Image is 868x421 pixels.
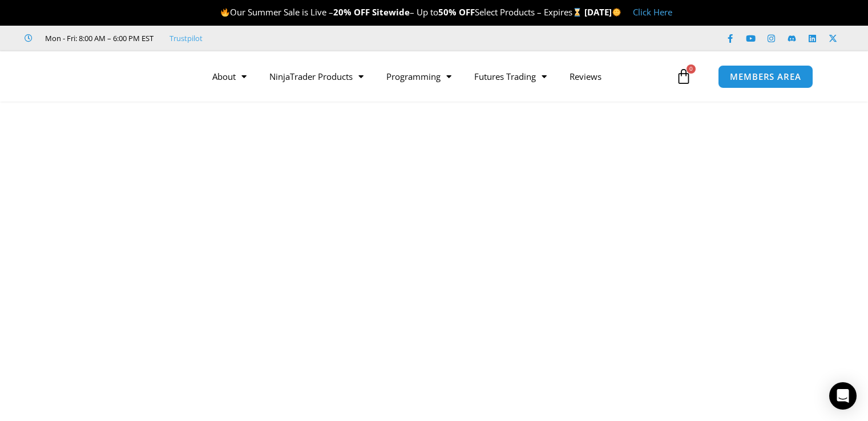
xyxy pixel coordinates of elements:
a: Programming [375,63,463,90]
strong: Sitewide [372,6,410,18]
span: Mon - Fri: 8:00 AM – 6:00 PM EST [42,31,154,45]
strong: 50% OFF [438,6,475,18]
img: LogoAI | Affordable Indicators – NinjaTrader [42,56,165,97]
a: Trustpilot [169,31,203,45]
a: MEMBERS AREA [718,65,813,88]
a: NinjaTrader Products [258,63,375,90]
img: 🔥 [221,8,229,17]
a: 0 [659,60,709,93]
a: About [201,63,258,90]
strong: 20% OFF [333,6,370,18]
img: 🌞 [612,8,621,17]
a: Click Here [633,6,672,18]
a: Reviews [558,63,613,90]
span: Our Summer Sale is Live – – Up to Select Products – Expires [220,6,584,18]
span: MEMBERS AREA [730,72,801,81]
div: Open Intercom Messenger [829,382,857,410]
a: Futures Trading [463,63,558,90]
nav: Menu [201,63,673,90]
span: 0 [687,64,696,74]
strong: [DATE] [584,6,621,18]
img: ⌛ [573,8,582,17]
